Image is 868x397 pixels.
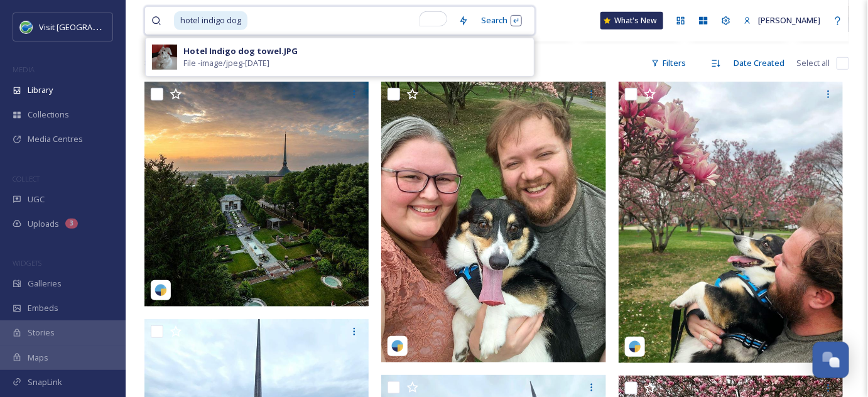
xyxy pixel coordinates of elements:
img: snapsea-logo.png [391,340,404,352]
div: Filters [645,51,692,75]
span: hotel indigo dog [174,11,247,30]
span: SnapLink [28,376,62,388]
img: mountie_thecorgi-18062538127977737.jpeg [381,82,606,362]
input: To enrich screen reader interactions, please activate Accessibility in Grammarly extension settings [249,7,452,35]
img: c330043b-e7b6-4a0e-94be-1970336417ad.jpg [152,45,177,70]
span: COLLECT [13,174,40,183]
div: Search [475,8,528,33]
span: WIDGETS [13,258,41,268]
span: Library [28,84,53,96]
a: What's New [600,12,663,30]
span: Select all [797,57,830,69]
span: Stories [28,327,55,339]
button: Open Chat [813,342,849,378]
a: [PERSON_NAME] [737,8,827,33]
span: Embeds [28,302,58,314]
img: mountie_thecorgi-18077152033684687.jpeg [619,82,844,363]
img: stevegrider-1782976.jpg [144,82,369,307]
span: [PERSON_NAME] [758,14,820,26]
div: Date Created [727,51,791,75]
span: Visit [GEOGRAPHIC_DATA] [US_STATE] [39,21,181,33]
span: Collections [28,109,69,121]
span: MEDIA [13,65,35,74]
span: Galleries [28,278,62,290]
img: cvctwitlogo_400x400.jpg [20,21,33,33]
div: 3 [65,219,78,229]
img: snapsea-logo.png [155,284,167,296]
span: UGC [28,193,45,205]
div: Hotel Indigo dog towel.JPG [183,45,298,57]
span: 8 file s [144,57,165,69]
span: File - image/jpeg - [DATE] [183,57,269,69]
span: Media Centres [28,133,83,145]
img: snapsea-logo.png [629,340,641,353]
span: Uploads [28,218,59,230]
span: Maps [28,352,48,364]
